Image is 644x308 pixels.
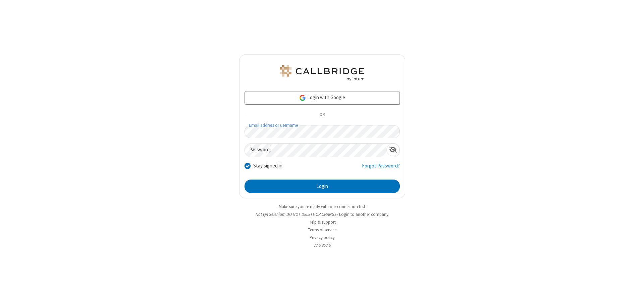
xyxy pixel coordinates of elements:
li: Not QA Selenium DO NOT DELETE OR CHANGE? [239,211,405,218]
a: Make sure you're ready with our connection test [279,204,365,209]
a: Forgot Password? [362,162,400,175]
a: Privacy policy [310,235,335,240]
img: QA Selenium DO NOT DELETE OR CHANGE [278,65,366,81]
input: Password [245,144,386,157]
img: google-icon.png [299,94,306,102]
a: Help & support [309,219,336,225]
button: Login to another company [339,211,388,218]
div: Show password [386,144,399,156]
a: Terms of service [308,227,336,233]
button: Login [245,180,400,193]
label: Stay signed in [253,162,282,170]
input: Email address or username [245,125,400,138]
a: Login with Google [245,91,400,105]
span: OR [317,110,327,120]
li: v2.6.352.6 [239,242,405,248]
